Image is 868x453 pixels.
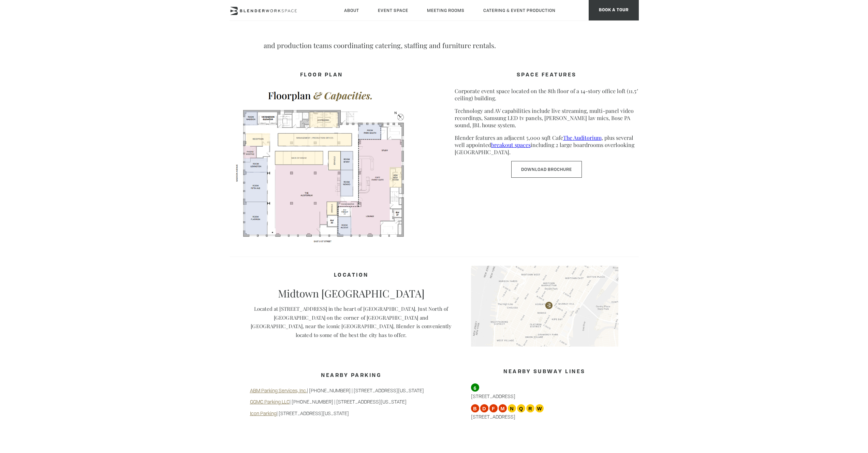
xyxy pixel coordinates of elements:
p: Corporate event space located on the 8th floor of a 14-story office loft (11.5′ ceiling) building. [455,87,639,102]
p: | [PHONE_NUMBER] | [STREET_ADDRESS][US_STATE] [250,387,453,394]
img: FLOORPLAN-Screenshot-2025.png [230,85,414,244]
p: | [PHONE_NUMBER] | [STREET_ADDRESS][US_STATE] [250,398,453,405]
h4: Location [250,269,453,282]
p: Midtown [GEOGRAPHIC_DATA] [250,287,453,299]
span: R [526,404,534,412]
span: B [471,404,479,412]
span: F [489,404,498,412]
span: N [508,404,516,412]
h4: FLOOR PLAN [230,69,414,82]
span: Q [517,404,525,412]
span: D [480,404,488,412]
p: Blender features an adjacent 5,000 sqft Cafe , plus several well appointed including 2 large boar... [455,134,639,156]
p: Technology and AV capabilities include live streaming, multi-panel video recordings, Samsung LED ... [455,107,639,129]
p: Located at [STREET_ADDRESS] in the heart of [GEOGRAPHIC_DATA]. Just North of [GEOGRAPHIC_DATA] on... [250,305,453,339]
a: The Auditorium [563,134,602,141]
a: GGMC Parking LLC [250,398,290,405]
img: blender-map.jpg [471,266,618,347]
a: Icon Parking [250,410,277,417]
h4: SPACE FEATURES [455,69,639,82]
span: W [535,404,544,412]
p: [STREET_ADDRESS] [471,404,618,420]
h3: Nearby Parking [250,369,453,382]
h3: Nearby Subway Lines [471,366,618,379]
a: Download Brochure [511,161,582,178]
span: M [499,404,507,412]
span: 6 [471,383,479,392]
p: | [STREET_ADDRESS][US_STATE] [250,410,453,417]
a: ABM Parking Services, Inc. [250,387,307,394]
a: breakout spaces [491,141,531,148]
p: [STREET_ADDRESS] [471,383,618,399]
